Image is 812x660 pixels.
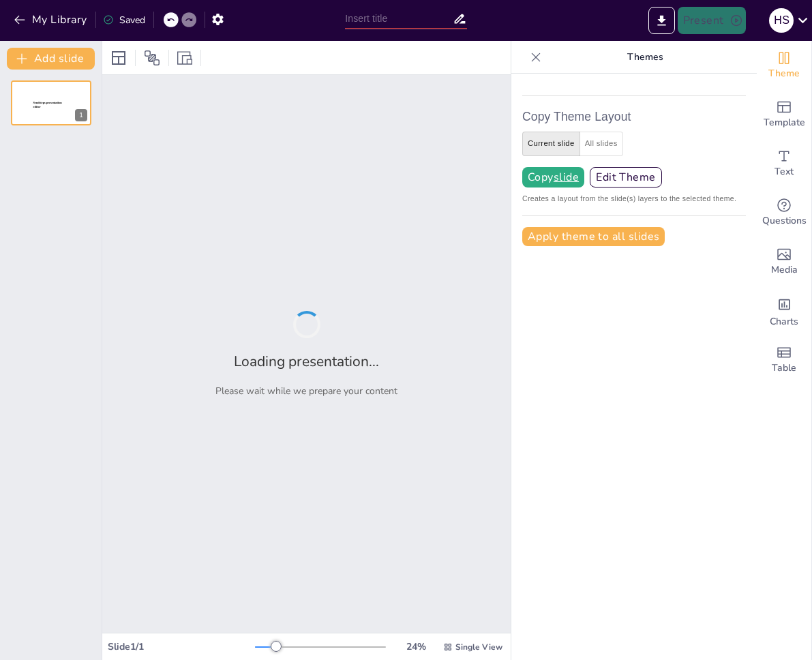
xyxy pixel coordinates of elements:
[215,385,397,397] p: Please wait while we prepare your content
[757,286,811,335] div: Add charts and graphs
[108,640,255,653] div: Slide 1 / 1
[590,167,662,187] button: Edit Theme
[175,47,195,69] div: Resize presentation
[522,193,746,205] span: Creates a layout from the slide(s) layers to the selected theme.
[10,9,93,31] button: My Library
[522,227,665,246] button: Apply theme to all slides
[11,80,91,125] div: 1
[345,9,453,29] input: Insert title
[768,66,800,81] span: Theme
[7,48,95,70] button: Add slide
[522,167,584,187] button: Copyslide
[522,132,746,156] div: create layout
[757,237,811,286] div: Add images, graphics, shapes or video
[678,7,746,34] button: Present
[648,7,675,34] button: Export to PowerPoint
[580,132,623,156] button: all slides
[75,109,87,121] div: 1
[771,262,798,277] span: Media
[764,115,805,130] span: Template
[144,50,160,66] span: Position
[757,139,811,188] div: Add text boxes
[400,640,432,653] div: 24 %
[547,41,743,74] p: Themes
[522,107,746,126] h6: Copy Theme Layout
[234,352,379,371] h2: Loading presentation...
[455,642,502,652] span: Single View
[775,164,794,179] span: Text
[770,314,798,329] span: Charts
[772,361,796,376] span: Table
[757,41,811,90] div: Change the overall theme
[757,188,811,237] div: Get real-time input from your audience
[522,132,580,156] button: current slide
[762,213,807,228] span: Questions
[103,14,145,27] div: Saved
[757,335,811,385] div: Add a table
[769,8,794,33] div: h s
[757,90,811,139] div: Add ready made slides
[108,47,130,69] div: Layout
[554,172,579,183] u: slide
[769,7,794,34] button: h s
[33,102,62,109] span: Sendsteps presentation editor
